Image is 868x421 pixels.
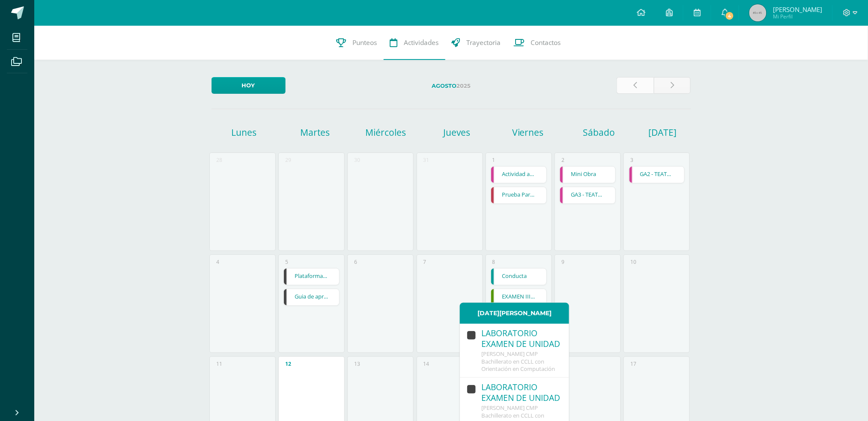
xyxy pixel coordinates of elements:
[285,258,288,266] div: 5
[630,258,636,266] div: 10
[216,360,222,367] div: 11
[216,258,219,266] div: 4
[649,126,659,138] h1: [DATE]
[630,156,633,164] div: 3
[492,156,495,164] div: 1
[481,328,561,350] div: LABORATORIO EXAMEN DE UNIDAD
[494,126,562,138] h1: Viernes
[292,77,610,95] label: 2025
[560,167,615,183] a: Mini Obra
[212,77,286,94] a: Hoy
[281,126,349,138] h1: Martes
[491,167,546,183] a: Actividad artística y deportiva
[352,126,420,138] h1: Miércoles
[424,258,427,266] div: 7
[283,268,340,285] div: Plataforma CISCO | Tarea
[491,166,547,183] div: Actividad artística y deportiva | Tarea
[460,324,569,378] a: LABORATORIO EXAMEN DE UNIDAD[PERSON_NAME] CMP Bachillerato en CCLL con Orientación en Computación
[210,126,278,138] h1: Lunes
[491,269,546,285] a: Conducta
[354,258,357,266] div: 6
[491,187,547,204] div: Prueba Parcial de Unidad | Tarea
[565,126,633,138] h1: Sábado
[285,156,291,164] div: 29
[492,258,495,266] div: 8
[561,258,564,266] div: 9
[424,156,430,164] div: 31
[354,360,360,367] div: 13
[507,26,567,60] a: Contactos
[560,187,615,203] a: GA3 - TEATRO - Tipos de teatro y las grandes obras
[629,167,685,183] a: GA2 - TEATRO - Características y elementos del teatro
[423,126,491,138] h1: Jueves
[404,38,439,47] span: Actividades
[630,360,636,367] div: 17
[424,360,430,367] div: 14
[560,166,616,183] div: Mini Obra | Tarea
[432,83,456,89] strong: Agosto
[491,268,547,285] div: Conducta | Tarea
[445,26,507,60] a: Trayectoria
[491,289,547,306] div: EXAMEN III UNIDAD | Tarea
[491,289,546,305] a: EXAMEN III UNIDAD
[285,360,291,367] div: 12
[384,26,445,60] a: Actividades
[330,26,384,60] a: Punteos
[561,156,564,164] div: 2
[283,289,340,306] div: Guia de aprendizaje 3 | Tarea
[749,4,767,21] img: 45x45
[467,38,501,47] span: Trayectoria
[284,269,339,285] a: Plataforma CISCO
[725,11,734,21] span: 4
[531,38,561,47] span: Contactos
[560,187,616,204] div: GA3 - TEATRO - Tipos de teatro y las grandes obras | Tarea
[481,382,561,404] div: LABORATORIO EXAMEN DE UNIDAD
[216,156,222,164] div: 28
[629,166,685,183] div: GA2 - TEATRO - Características y elementos del teatro | Tarea
[353,38,377,47] span: Punteos
[773,13,822,20] span: Mi Perfil
[460,303,569,324] div: [DATE][PERSON_NAME]
[284,289,339,305] a: Guia de aprendizaje 3
[354,156,360,164] div: 30
[481,350,555,373] span: [PERSON_NAME] CMP Bachillerato en CCLL con Orientación en Computación
[773,5,822,14] span: [PERSON_NAME]
[491,187,546,203] a: Prueba Parcial de Unidad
